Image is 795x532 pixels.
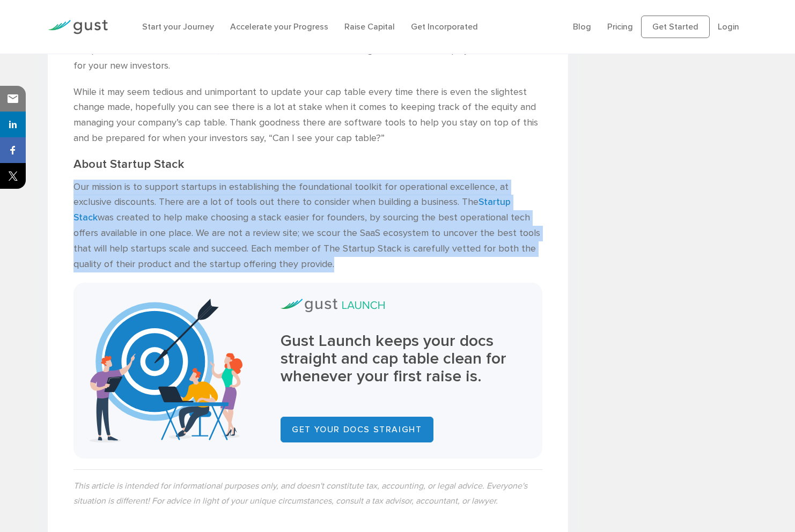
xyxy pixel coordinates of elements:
h3: Gust Launch keeps your docs straight and cap table clean for whenever your first raise is. [281,332,526,385]
a: Login [718,21,739,32]
a: GET YOUR DOCS STRAIGHT [281,417,433,442]
a: Blog [573,21,591,32]
a: Get Started [641,16,710,38]
a: Accelerate your Progress [230,21,328,32]
p: This article is intended for informational purposes only, and doesn't constitute tax, accounting,... [73,478,542,508]
a: Get Incorporated [411,21,478,32]
a: Start your Journey [142,21,214,32]
h2: About Startup Stack [73,157,542,172]
p: Our mission is to support startups in establishing the foundational toolkit for operational excel... [73,180,542,272]
a: Raise Capital [344,21,395,32]
img: Gust Logo [48,20,108,34]
p: While it may seem tedious and unimportant to update your cap table every time there is even the s... [73,85,542,146]
a: Pricing [607,21,633,32]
